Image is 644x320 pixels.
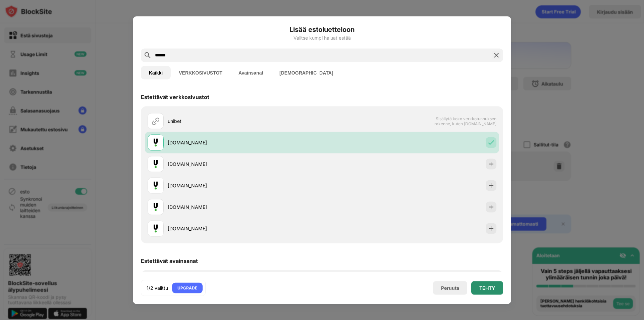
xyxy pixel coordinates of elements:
button: VERKKOSIVUSTOT [171,66,230,79]
button: Kaikki [141,66,171,79]
img: search-close [492,51,500,59]
h6: Lisää estoluetteloon [141,24,503,34]
div: unibet [168,118,322,125]
img: favicons [152,138,160,146]
img: favicons [152,160,160,168]
div: [DOMAIN_NAME] [168,161,322,168]
button: [DEMOGRAPHIC_DATA] [271,66,341,79]
div: Estettävät verkkosivustot [141,93,209,100]
div: Valitse kumpi haluat estää [141,35,503,40]
img: url.svg [152,117,160,125]
div: [DOMAIN_NAME] [168,225,322,232]
div: [DOMAIN_NAME] [168,203,322,211]
div: TEHTY [479,285,495,290]
img: favicons [152,203,160,211]
div: [DOMAIN_NAME] [168,139,322,146]
div: [DOMAIN_NAME] [168,182,322,189]
span: Sisällytä koko verkkotunnuksen rakenne, kuten [DOMAIN_NAME] [427,116,496,126]
div: Estettävät avainsanat [141,257,198,264]
img: favicons [152,224,160,232]
div: 1/2 valittu [147,284,168,291]
div: UPGRADE [177,284,197,291]
img: search.svg [144,51,152,59]
img: favicons [152,181,160,189]
button: Avainsanat [230,66,271,79]
div: Peruuta [441,285,459,291]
